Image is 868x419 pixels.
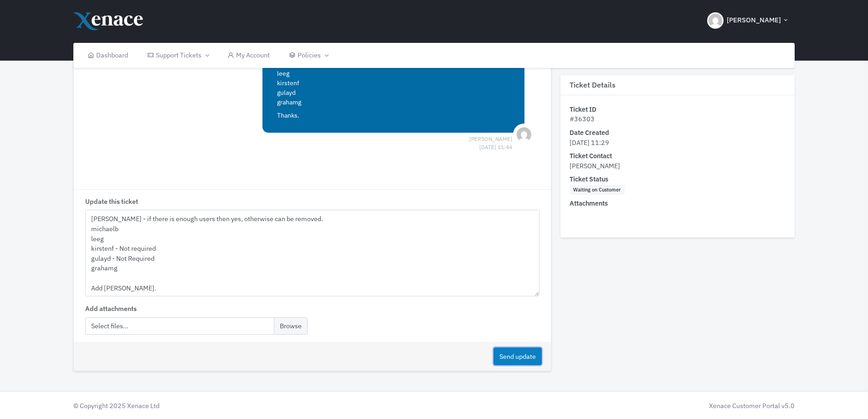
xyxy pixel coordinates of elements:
span: [PERSON_NAME] [727,15,781,26]
dt: Ticket Status [570,175,786,185]
p: Thanks. [277,111,510,120]
dt: Ticket ID [570,104,786,114]
dt: Ticket Contact [570,151,786,161]
div: © Copyright 2025 Xenace Ltd [69,401,434,411]
dt: Attachments [570,199,786,209]
a: My Account [218,43,279,68]
img: Header Avatar [707,12,724,29]
button: Send update [493,347,542,365]
a: Dashboard [78,43,138,68]
dt: Date Created [570,128,786,138]
span: [PERSON_NAME] [570,161,620,170]
div: Xenace Customer Portal v5.0 [439,401,795,411]
label: Update this ticket [85,197,138,207]
span: #36303 [570,115,595,124]
h3: Ticket Details [560,75,795,95]
span: [DATE] 11:29 [570,138,609,147]
a: Policies [279,43,337,68]
span: [PERSON_NAME] [DATE] 11:44 [469,135,512,143]
button: [PERSON_NAME] [702,5,795,36]
a: Support Tickets [138,43,218,68]
label: Add attachments [85,304,137,314]
span: Waiting on Customer [570,185,625,195]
